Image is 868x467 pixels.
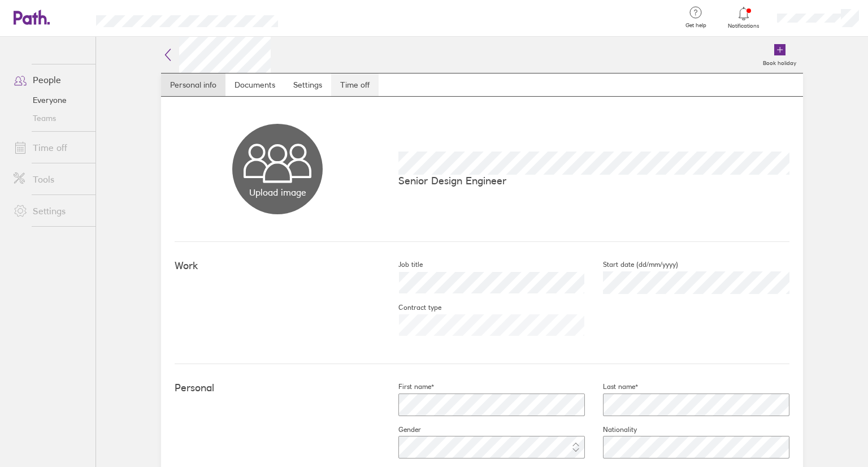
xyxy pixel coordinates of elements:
[585,382,638,391] label: Last name*
[380,303,441,312] label: Contract type
[726,6,762,29] a: Notifications
[585,260,678,269] label: Start date (dd/mm/yyyy)
[585,425,637,434] label: Nationality
[284,73,331,96] a: Settings
[5,91,96,109] a: Everyone
[175,382,380,394] h4: Personal
[380,382,434,391] label: First name*
[726,23,762,29] span: Notifications
[398,175,789,187] p: Senior Design Engineer
[175,260,380,272] h4: Work
[225,73,284,96] a: Documents
[756,57,803,67] label: Book holiday
[5,136,96,159] a: Time off
[380,260,423,269] label: Job title
[161,73,225,96] a: Personal info
[678,22,714,29] span: Get help
[331,73,379,96] a: Time off
[380,425,421,434] label: Gender
[5,68,96,91] a: People
[756,37,803,73] a: Book holiday
[5,168,96,191] a: Tools
[5,109,96,127] a: Teams
[5,200,96,222] a: Settings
